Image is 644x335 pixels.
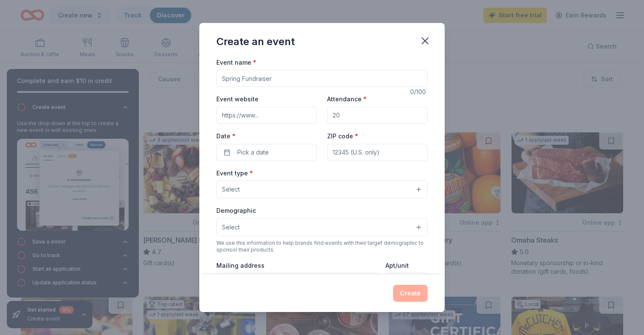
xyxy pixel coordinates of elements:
input: 12345 (U.S. only) [327,144,428,161]
button: Select [216,218,428,236]
span: Select [222,184,240,195]
input: 20 [327,107,428,124]
label: Apt/unit [385,261,409,270]
input: Enter a US address [216,273,379,290]
div: Create an event [216,35,295,49]
span: Pick a date [237,147,269,157]
label: Demographic [216,206,256,215]
input: https://www... [216,107,317,124]
label: ZIP code [327,132,358,140]
div: 0 /100 [410,87,428,97]
button: Pick a date [216,144,317,161]
span: Select [222,222,240,232]
label: Mailing address [216,261,264,270]
button: Select [216,180,428,198]
input: # [385,273,428,290]
input: Spring Fundraiser [216,70,428,87]
label: Date [216,132,317,140]
label: Event type [216,169,253,178]
label: Attendance [327,95,367,103]
label: Event name [216,58,256,67]
div: We use this information to help brands find events with their target demographic to sponsor their... [216,240,428,253]
label: Event website [216,95,259,103]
